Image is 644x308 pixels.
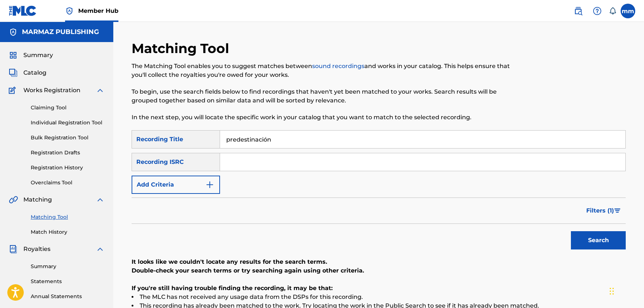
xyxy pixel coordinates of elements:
[23,86,80,95] span: Works Registration
[31,213,105,221] a: Matching Tool
[23,195,52,204] span: Matching
[31,149,105,157] a: Registration Drafts
[23,68,46,77] span: Catalog
[132,40,233,57] h2: Matching Tool
[31,104,105,112] a: Claiming Tool
[31,278,105,285] a: Statements
[65,7,74,15] img: Top Rightsholder
[9,51,53,60] a: SummarySummary
[607,273,644,308] div: Widget de chat
[205,180,214,189] img: 9d2ae6d4665cec9f34b9.svg
[96,195,105,204] img: expand
[571,231,626,249] button: Search
[609,7,616,15] div: Notifications
[9,68,18,77] img: Catalog
[9,5,37,16] img: MLC Logo
[31,263,105,270] a: Summary
[621,4,635,18] div: User Menu
[23,245,50,253] span: Royalties
[586,206,614,215] span: Filters ( 1 )
[31,119,105,127] a: Individual Registration Tool
[574,7,583,15] img: search
[312,63,364,70] a: sound recordings
[132,176,220,194] button: Add Criteria
[132,293,626,301] li: The MLC has not received any usage data from the DSPs for this recording.
[31,179,105,187] a: Overclaims Tool
[31,164,105,172] a: Registration History
[9,195,18,204] img: Matching
[590,4,605,18] div: Help
[9,28,18,37] img: Accounts
[132,62,512,79] p: The Matching Tool enables you to suggest matches between and works in your catalog. This helps en...
[96,245,105,253] img: expand
[614,209,621,213] img: filter
[132,266,626,275] p: Double-check your search terms or try searching again using other criteria.
[624,199,644,258] iframe: Resource Center
[78,7,118,15] span: Member Hub
[9,245,18,253] img: Royalties
[31,134,105,142] a: Bulk Registration Tool
[132,87,512,105] p: To begin, use the search fields below to find recordings that haven't yet been matched to your wo...
[9,86,18,95] img: Works Registration
[132,258,626,266] p: It looks like we couldn't locate any results for the search terms.
[607,273,644,308] iframe: Chat Widget
[31,293,105,300] a: Annual Statements
[593,7,602,15] img: help
[31,228,105,236] a: Match History
[610,280,614,302] div: Arrastrar
[571,4,586,18] a: Public Search
[132,113,512,122] p: In the next step, you will locate the specific work in your catalog that you want to match to the...
[96,86,105,95] img: expand
[9,51,18,60] img: Summary
[9,68,46,77] a: CatalogCatalog
[582,202,626,220] button: Filters (1)
[23,51,53,60] span: Summary
[132,284,626,293] p: If you're still having trouble finding the recording, it may be that:
[132,130,626,253] form: Search Form
[22,28,99,36] h5: MARMAZ PUBLISHING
